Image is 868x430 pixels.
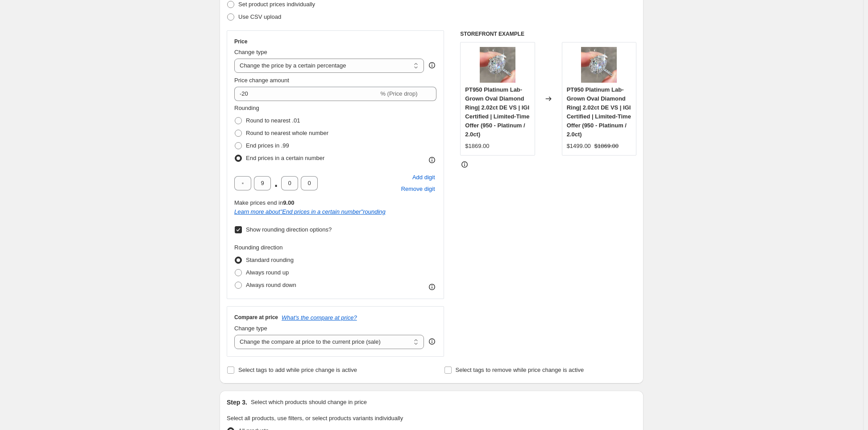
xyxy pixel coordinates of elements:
[234,49,267,55] span: Change type
[281,176,298,190] input: ﹡
[594,142,619,151] strike: $1869.00
[480,47,515,83] img: 43_80x.jpg
[412,173,435,182] span: Add digit
[567,86,631,138] span: PT950 Platinum Lab-Grown Oval Diamond Ring| 2.02ct DE VS | IGI Certified | Limited-Time Offer (95...
[411,172,436,183] button: Add placeholder
[428,337,436,346] div: help
[234,176,251,190] input: ﹡
[238,1,315,8] span: Set product prices individually
[246,155,324,161] span: End prices in a certain number
[581,47,617,83] img: 43_80x.jpg
[246,117,300,124] span: Round to nearest .01
[234,77,289,84] span: Price change amount
[456,367,584,373] span: Select tags to remove while price change is active
[282,314,357,321] button: What's the compare at price?
[234,38,247,45] h3: Price
[246,269,289,276] span: Always round up
[234,199,294,206] span: Make prices end in
[246,257,294,263] span: Standard rounding
[238,13,281,20] span: Use CSV upload
[465,142,489,151] div: $1869.00
[234,325,267,332] span: Change type
[227,415,403,422] span: Select all products, use filters, or select products variants individually
[234,105,259,111] span: Rounding
[234,314,278,321] h3: Compare at price
[460,30,636,38] h6: STOREFRONT EXAMPLE
[246,142,289,149] span: End prices in .99
[567,142,591,151] div: $1499.00
[227,398,247,407] h2: Step 3.
[401,185,435,194] span: Remove digit
[234,87,378,101] input: -15
[238,367,357,373] span: Select tags to add while price change is active
[274,176,278,190] span: .
[283,199,294,206] b: 9.00
[400,183,436,195] button: Remove placeholder
[246,282,296,288] span: Always round down
[234,244,282,251] span: Rounding direction
[234,208,386,215] i: Learn more about " End prices in a certain number " rounding
[246,226,332,233] span: Show rounding direction options?
[246,130,328,136] span: Round to nearest whole number
[301,176,318,190] input: ﹡
[234,208,386,215] a: Learn more about"End prices in a certain number"rounding
[380,90,417,97] span: % (Price drop)
[254,176,271,190] input: ﹡
[251,398,367,407] p: Select which products should change in price
[465,86,529,138] span: PT950 Platinum Lab-Grown Oval Diamond Ring| 2.02ct DE VS | IGI Certified | Limited-Time Offer (95...
[428,61,436,70] div: help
